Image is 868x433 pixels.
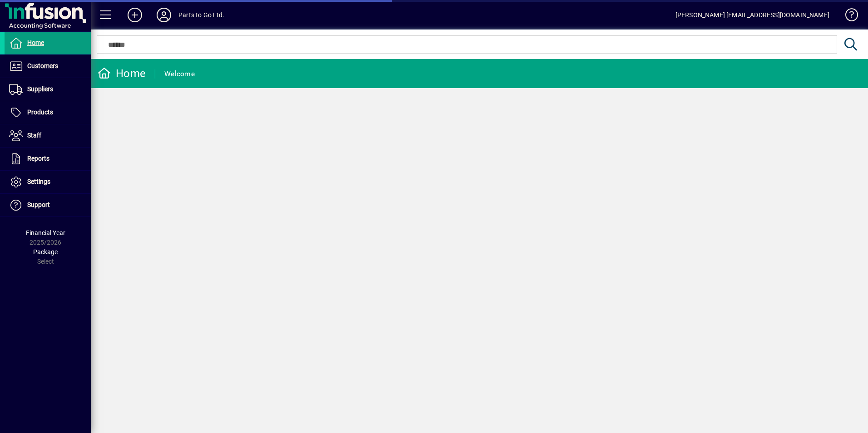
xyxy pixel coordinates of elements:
[164,67,195,81] div: Welcome
[26,229,65,236] span: Financial Year
[27,85,53,93] span: Suppliers
[5,171,91,193] a: Settings
[98,66,146,81] div: Home
[676,8,829,22] div: [PERSON_NAME] [EMAIL_ADDRESS][DOMAIN_NAME]
[5,148,91,170] a: Reports
[27,155,49,162] span: Reports
[5,194,91,216] a: Support
[5,124,91,147] a: Staff
[27,39,44,46] span: Home
[27,132,41,139] span: Staff
[27,108,53,116] span: Products
[5,101,91,124] a: Products
[5,55,91,78] a: Customers
[120,7,149,23] button: Add
[838,2,857,31] a: Knowledge Base
[178,8,225,22] div: Parts to Go Ltd.
[33,248,58,256] span: Package
[27,201,50,208] span: Support
[5,78,91,101] a: Suppliers
[27,178,50,185] span: Settings
[149,7,178,23] button: Profile
[27,62,58,69] span: Customers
